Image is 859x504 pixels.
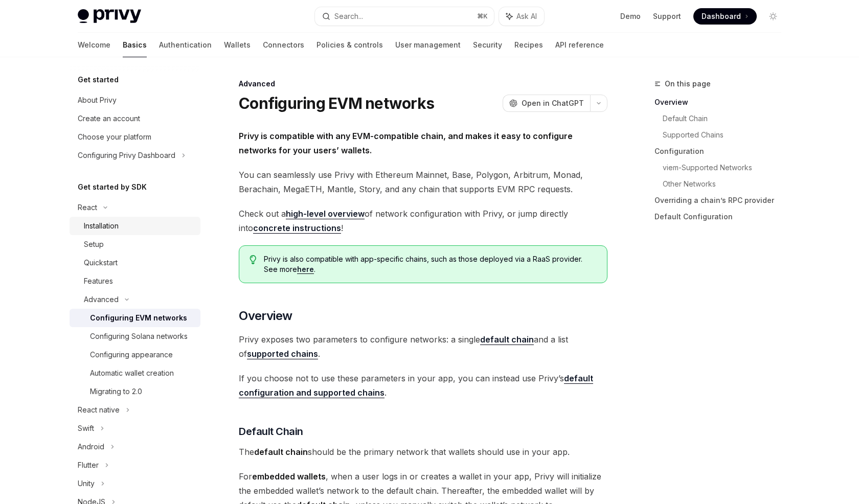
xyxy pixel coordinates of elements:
button: Open in ChatGPT [503,95,590,112]
span: You can seamlessly use Privy with Ethereum Mainnet, Base, Polygon, Arbitrum, Monad, Berachain, Me... [239,168,607,196]
div: Choose your platform [78,131,151,143]
a: Features [70,272,200,290]
a: Installation [70,217,200,235]
a: Welcome [78,33,110,57]
a: Automatic wallet creation [70,364,200,382]
div: Configuring Solana networks [90,330,188,342]
h1: Configuring EVM networks [239,94,434,112]
div: Quickstart [84,257,118,269]
a: supported chains [247,349,318,359]
a: Default Configuration [654,209,789,225]
h5: Get started [78,74,119,86]
a: Create an account [70,109,200,128]
span: ⌘ K [477,12,488,20]
strong: embedded wallets [252,471,326,482]
a: Authentication [159,33,212,57]
span: The should be the primary network that wallets should use in your app. [239,445,607,459]
a: Supported Chains [663,127,789,143]
a: Support [653,11,681,21]
strong: supported chains [247,349,318,359]
a: Policies & controls [317,33,383,57]
a: Configuring appearance [70,346,200,364]
div: React [78,201,97,214]
a: Demo [620,11,641,21]
a: Setup [70,235,200,254]
strong: default chain [254,447,308,457]
a: viem-Supported Networks [663,159,789,176]
a: Security [473,33,502,57]
a: here [297,265,314,274]
a: Configuring Solana networks [70,327,200,346]
strong: default chain [480,334,534,345]
span: Default Chain [239,424,303,439]
div: Features [84,275,113,287]
span: Check out a of network configuration with Privy, or jump directly into ! [239,207,607,235]
a: Overview [654,94,789,110]
span: Privy is also compatible with app-specific chains, such as those deployed via a RaaS provider. Se... [264,254,597,274]
span: On this page [665,78,711,90]
div: Configuring EVM networks [90,312,187,324]
a: Default Chain [663,110,789,127]
a: Migrating to 2.0 [70,382,200,401]
div: About Privy [78,94,117,106]
a: Dashboard [693,8,757,25]
a: Basics [123,33,147,57]
a: Wallets [224,33,251,57]
h5: Get started by SDK [78,181,147,193]
span: Ask AI [516,11,537,21]
div: Android [78,441,104,453]
div: Advanced [239,79,607,89]
a: concrete instructions [253,223,341,234]
div: Migrating to 2.0 [90,385,142,398]
div: Unity [78,477,95,490]
a: About Privy [70,91,200,109]
div: Search... [334,10,363,22]
span: Dashboard [702,11,741,21]
button: Search...⌘K [315,7,494,26]
span: Privy exposes two parameters to configure networks: a single and a list of . [239,332,607,361]
div: React native [78,404,120,416]
div: Installation [84,220,119,232]
svg: Tip [250,255,257,264]
div: Automatic wallet creation [90,367,174,379]
span: If you choose not to use these parameters in your app, you can instead use Privy’s . [239,371,607,400]
button: Ask AI [499,7,544,26]
div: Setup [84,238,104,250]
div: Configuring appearance [90,349,173,361]
span: Open in ChatGPT [522,98,584,108]
a: Other Networks [663,176,789,192]
a: high-level overview [286,209,365,219]
strong: Privy is compatible with any EVM-compatible chain, and makes it easy to configure networks for yo... [239,131,573,155]
div: Flutter [78,459,99,471]
a: API reference [555,33,604,57]
a: Overriding a chain’s RPC provider [654,192,789,209]
a: default chain [480,334,534,345]
a: User management [395,33,461,57]
a: Recipes [514,33,543,57]
img: light logo [78,9,141,24]
button: Toggle dark mode [765,8,781,25]
div: Create an account [78,112,140,125]
span: Overview [239,308,292,324]
a: Configuration [654,143,789,159]
div: Swift [78,422,94,434]
a: Configuring EVM networks [70,309,200,327]
a: Choose your platform [70,128,200,146]
a: Quickstart [70,254,200,272]
div: Configuring Privy Dashboard [78,149,175,162]
div: Advanced [84,293,119,306]
a: Connectors [263,33,304,57]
